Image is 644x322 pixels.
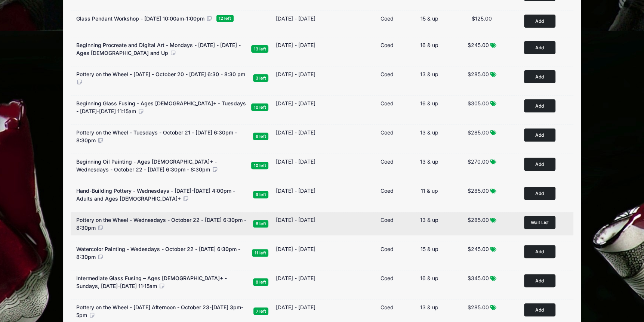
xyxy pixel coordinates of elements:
[524,158,555,171] button: Add
[76,42,241,56] span: Beginning Procreate and Digital Art - Mondays - [DATE] - [DATE] - Ages [DEMOGRAPHIC_DATA] and Up
[380,188,394,194] span: Coed
[252,249,268,256] span: 11 left
[276,15,315,22] div: [DATE] - [DATE]
[253,133,268,140] span: 6 left
[276,129,315,136] div: [DATE] - [DATE]
[420,15,438,22] span: 15 & up
[276,216,315,224] div: [DATE] - [DATE]
[468,129,489,136] span: $285.00
[251,45,268,52] span: 13 left
[468,71,489,77] span: $285.00
[380,15,394,22] span: Coed
[380,42,394,48] span: Coed
[276,70,315,78] div: [DATE] - [DATE]
[76,217,246,231] span: Pottery on the Wheel - Wednesdays - October 22 - [DATE] 6:30pm - 8:30pm
[276,187,315,195] div: [DATE] - [DATE]
[380,129,394,136] span: Coed
[76,158,217,173] span: Beginning Oil Painting - Ages [DEMOGRAPHIC_DATA]+ - Wednesdays - October 22 - [DATE] 6:30pm - 8:30pm
[524,99,555,112] button: Add
[472,15,492,22] span: $125.00
[253,74,268,81] span: 3 left
[251,162,268,169] span: 10 left
[468,188,489,194] span: $285.00
[468,42,489,48] span: $245.00
[76,304,243,318] span: Pottery on the Wheel - [DATE] Afternoon - October 23-[DATE] 3pm-5pm
[468,246,489,252] span: $245.00
[420,100,438,106] span: 16 & up
[420,217,438,223] span: 13 & up
[531,220,549,225] span: Wait List
[380,71,394,77] span: Coed
[524,129,555,142] button: Add
[76,15,204,22] span: Glass Pendant Workshop - [DATE] 10:00am-1:00pm
[420,42,438,48] span: 16 & up
[420,158,438,165] span: 13 & up
[524,15,555,28] button: Add
[380,275,394,281] span: Coed
[524,274,555,287] button: Add
[420,246,438,252] span: 15 & up
[380,217,394,223] span: Coed
[380,100,394,106] span: Coed
[276,245,315,253] div: [DATE] - [DATE]
[380,246,394,252] span: Coed
[76,100,246,114] span: Beginning Glass Fusing - Ages [DEMOGRAPHIC_DATA]+ - Tuesdays - [DATE]-[DATE] 11:15am
[524,245,555,258] button: Add
[420,304,438,310] span: 13 & up
[76,246,240,260] span: Watercolor Painting - Wedesdays - October 22 - [DATE] 6:30pm - 8:30pm
[524,303,555,316] button: Add
[251,103,268,111] span: 10 left
[276,274,315,282] div: [DATE] - [DATE]
[76,129,237,143] span: Pottery on the Wheel - Tuesdays - October 21 - [DATE] 6:30pm - 8:30pm
[76,71,245,77] span: Pottery on the Wheel - [DATE] - October 20 - [DATE] 6:30 - 8:30 pm
[524,70,555,83] button: Add
[380,304,394,310] span: Coed
[276,99,315,107] div: [DATE] - [DATE]
[420,71,438,77] span: 13 & up
[468,158,489,165] span: $270.00
[253,191,268,198] span: 9 left
[420,188,438,194] span: 11 & up
[380,158,394,165] span: Coed
[76,275,227,289] span: Intermediate Glass Fusing – Ages [DEMOGRAPHIC_DATA]+ - Sundays, [DATE]-[DATE] 11:15am
[468,100,489,106] span: $305.00
[524,216,555,229] button: Wait List
[253,307,268,315] span: 7 left
[468,275,489,281] span: $345.00
[216,15,234,22] span: 12 left
[468,217,489,223] span: $285.00
[420,129,438,136] span: 13 & up
[276,303,315,311] div: [DATE] - [DATE]
[276,41,315,49] div: [DATE] - [DATE]
[420,275,438,281] span: 16 & up
[76,188,235,202] span: Hand-Building Pottery - Wednesdays - [DATE]-[DATE] 4:00pm - Adults and Ages [DEMOGRAPHIC_DATA]+
[524,187,555,200] button: Add
[253,220,268,227] span: 6 left
[276,158,315,165] div: [DATE] - [DATE]
[524,41,555,54] button: Add
[253,278,268,285] span: 8 left
[468,304,489,310] span: $285.00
